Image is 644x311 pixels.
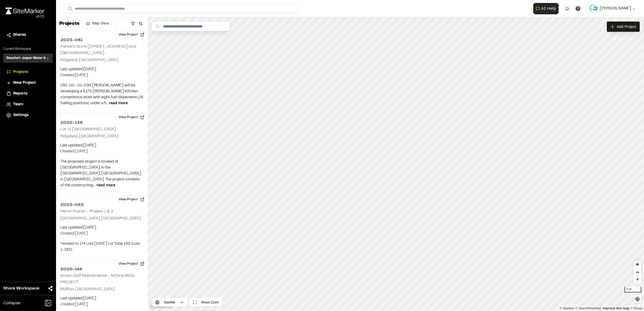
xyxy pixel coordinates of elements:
[60,37,143,43] h2: 2023-081
[60,241,143,253] p: *revised to 174 Lots [DATE] Lot Total: 182 (Lots 1-182)
[60,134,143,139] p: Ridgeland, [GEOGRAPHIC_DATA]
[633,295,641,303] button: Find my location
[60,302,143,307] p: Created: [DATE]
[60,45,136,55] h2: Parkers Store [STREET_ADDRESS] and [GEOGRAPHIC_DATA]
[115,113,148,122] button: View Project
[13,69,28,75] span: Projects
[617,24,636,29] span: Add Project
[149,303,173,309] a: Mapbox logo
[5,8,44,14] img: rebrand.png
[625,286,641,292] div: 5 mi
[559,306,574,310] a: Mapbox
[60,149,143,155] p: Created: [DATE]
[60,127,116,131] h2: Lot 11 [GEOGRAPHIC_DATA]
[60,216,143,222] p: [GEOGRAPHIC_DATA], [GEOGRAPHIC_DATA]
[6,56,50,61] h3: Beaufort-Jasper Water & Sewer Authority
[13,32,26,38] span: Shares
[60,209,113,213] h2: Heron Pointe - Phases 1 & 2
[60,83,143,106] p: 081-00 -01-039 [PERSON_NAME] will be developing a 5,175 [PERSON_NAME] Kitchen convenience store w...
[59,20,79,27] p: Projects
[633,276,641,284] span: Reset bearing to north
[13,102,23,107] span: Team
[60,225,143,231] p: Last updated: [DATE]
[541,5,556,12] span: AI Help
[60,296,143,302] p: Last updated: [DATE]
[60,266,143,272] h2: 2025-148
[115,30,148,39] button: View Project
[148,17,644,311] canvas: Map
[96,184,115,187] span: read more
[589,4,635,13] button: [PERSON_NAME]
[575,306,601,310] a: OpenStreetMap
[152,298,187,307] button: Satellite
[603,306,629,310] a: Map feedback
[115,260,148,268] button: View Project
[589,4,598,13] img: User
[115,195,148,204] button: View Project
[60,57,143,63] p: Ridgeland, [GEOGRAPHIC_DATA]
[60,120,143,126] h2: 2022-136
[633,260,641,268] button: Zoom in
[6,69,50,75] a: Projects
[60,231,143,237] p: Created: [DATE]
[6,102,50,107] a: Team
[633,276,641,284] button: Reset bearing to north
[65,4,74,13] button: Search
[3,300,20,306] span: Collapse
[60,72,143,78] p: Created: [DATE]
[60,143,143,149] p: Last updated: [DATE]
[13,80,36,86] span: New Project
[60,274,135,284] h2: Anson Golf Maintenance - NON BJWSA PROJECT
[13,91,27,97] span: Reports
[60,202,143,208] h2: 2023-062
[633,268,641,276] button: Zoom out
[6,32,50,38] a: Shares
[6,112,50,118] a: Settings
[6,91,50,97] a: Reports
[60,67,143,72] p: Last updated: [DATE]
[3,47,53,51] p: Current Workspace
[6,80,50,86] a: New Project
[60,286,143,292] p: Bluffton, [GEOGRAPHIC_DATA]
[533,3,561,14] div: Open AI Assistant
[109,102,128,105] span: read more
[3,285,39,292] span: Share Workspace
[189,298,222,307] button: Reset Zoom
[600,6,631,12] span: [PERSON_NAME]
[5,14,44,19] div: Oh geez...please don't...
[13,112,29,118] span: Settings
[533,3,559,14] button: Open AI Assistant
[60,159,143,188] p: The proposed project is located at [GEOGRAPHIC_DATA], in the [GEOGRAPHIC_DATA], [GEOGRAPHIC_DATA]...
[630,306,643,310] a: Maxar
